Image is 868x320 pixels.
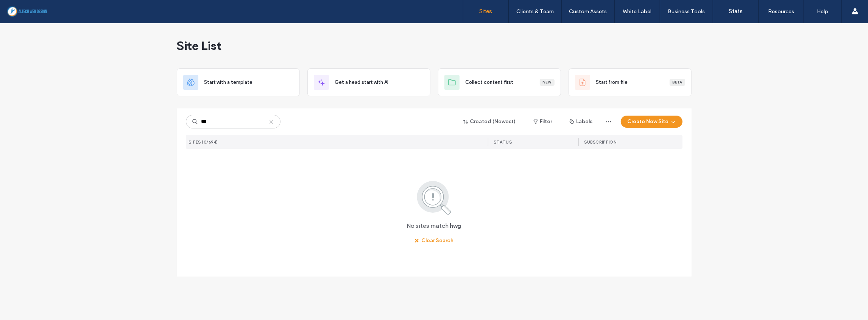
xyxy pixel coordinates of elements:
[407,179,461,216] img: search.svg
[569,68,692,96] div: Start from fileBeta
[177,68,300,96] div: Start with a template
[729,8,743,15] label: Stats
[407,222,449,230] span: No sites match
[623,8,652,15] label: White Label
[457,116,523,128] button: Created (Newest)
[563,116,600,128] button: Labels
[526,116,560,128] button: Filter
[177,38,222,53] span: Site List
[670,79,685,86] div: Beta
[204,79,253,86] span: Start with a template
[450,222,461,230] span: hwg
[494,139,512,145] span: STATUS
[307,68,430,96] div: Get a head start with AI
[466,79,514,86] span: Collect content first
[569,8,607,15] label: Custom Assets
[16,5,37,12] span: Ayuda
[540,79,555,86] div: New
[408,235,460,247] button: Clear Search
[189,139,218,145] span: SITES (0/694)
[621,116,683,128] button: Create New Site
[584,139,617,145] span: SUBSCRIPTION
[516,8,554,15] label: Clients & Team
[438,68,561,96] div: Collect content firstNew
[817,8,829,15] label: Help
[480,8,492,15] label: Sites
[596,79,628,86] span: Start from file
[768,8,794,15] label: Resources
[668,8,705,15] label: Business Tools
[335,79,389,86] span: Get a head start with AI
